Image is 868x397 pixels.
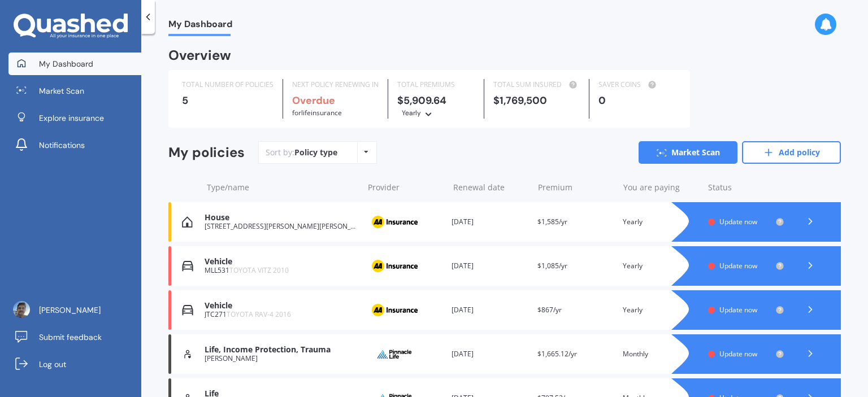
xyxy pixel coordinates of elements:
span: My Dashboard [168,19,232,34]
div: Monthly [623,348,699,360]
div: Yearly [623,260,699,272]
div: [DATE] [452,304,528,316]
b: Overdue [292,94,335,107]
div: 5 [182,95,274,106]
div: Renewal date [453,182,530,193]
span: Log out [39,359,66,370]
div: You are paying [623,182,700,193]
div: [PERSON_NAME] [205,355,357,363]
div: NEXT POLICY RENEWING IN [292,79,379,90]
div: Yearly [623,304,699,316]
a: Market Scan [8,80,141,102]
div: My policies [168,145,245,161]
span: Notifications [39,139,85,151]
div: TOTAL NUMBER OF POLICIES [182,79,274,90]
div: $5,909.64 [397,95,475,119]
div: Yearly [623,216,699,228]
span: TOYOTA VITZ 2010 [229,265,289,275]
img: Vehicle [182,304,193,316]
span: for Life insurance [292,108,342,117]
span: Submit feedback [39,331,102,343]
span: $867/yr [537,305,562,315]
a: Log out [8,353,141,376]
img: AA [366,211,423,233]
img: House [182,216,193,228]
a: Market Scan [639,141,737,164]
img: AA [366,255,423,277]
div: SAVER COINS [598,79,676,90]
img: AA [366,299,423,321]
span: Update now [719,349,757,359]
div: Status [708,182,784,193]
div: Policy type [294,147,337,158]
img: Vehicle [182,260,193,272]
span: Market Scan [39,85,84,97]
div: MLL531 [205,267,357,274]
img: Life [182,348,193,360]
span: Update now [719,261,757,271]
a: Submit feedback [8,326,141,348]
a: Add policy [742,141,841,164]
span: $1,665.12/yr [537,349,577,359]
span: [PERSON_NAME] [39,304,101,316]
span: $1,085/yr [537,261,567,271]
div: Type/name [207,182,359,193]
div: [STREET_ADDRESS][PERSON_NAME][PERSON_NAME] 2019 [205,223,357,230]
div: [DATE] [452,348,528,360]
div: TOTAL SUM INSURED [493,79,580,90]
div: Sort by: [266,147,337,158]
div: Premium [538,182,614,193]
span: Explore insurance [39,112,104,124]
div: Provider [368,182,444,193]
span: Update now [719,305,757,315]
div: Vehicle [205,257,357,267]
div: [DATE] [452,216,528,228]
a: Explore insurance [8,107,141,129]
div: TOTAL PREMIUMS [397,79,475,90]
a: [PERSON_NAME] [8,299,141,321]
div: $1,769,500 [493,95,580,106]
a: Notifications [8,134,141,156]
div: [DATE] [452,260,528,272]
a: My Dashboard [8,53,141,75]
div: House [205,213,357,223]
span: TOYOTA RAV-4 2016 [227,309,291,319]
div: Yearly [402,107,421,119]
img: Pinnacle Life [366,343,423,365]
img: ACg8ocKl59LbibDNEVTAUrvFGQ1QlwJXCavCknOSF135wZmVeA=s96-c [13,301,30,318]
span: My Dashboard [39,58,93,69]
div: 0 [598,95,676,106]
div: Vehicle [205,301,357,311]
div: Life, Income Protection, Trauma [205,345,357,355]
span: Update now [719,217,757,226]
span: $1,585/yr [537,217,567,226]
div: Overview [168,50,231,61]
div: JTC271 [205,311,357,319]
